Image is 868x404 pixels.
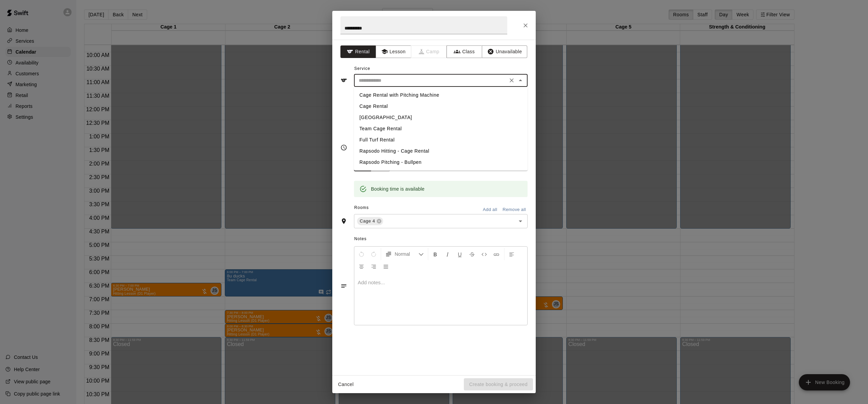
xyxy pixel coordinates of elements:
[442,248,453,260] button: Format Italics
[357,218,378,225] span: Cage 4
[380,260,392,272] button: Justify Align
[340,218,347,225] svg: Rooms
[368,260,379,272] button: Right Align
[466,248,478,260] button: Format Strikethrough
[371,183,425,195] div: Booking time is available
[507,76,516,85] button: Clear
[354,90,528,101] li: Cage Rental with Pitching Machine
[354,234,528,245] span: Notes
[411,45,447,58] span: Camps can only be created in the Services page
[491,248,502,260] button: Insert Link
[479,205,501,215] button: Add all
[519,19,532,32] button: Close
[354,157,528,168] li: Rapsodo Pitching - Bullpen
[430,248,441,260] button: Format Bold
[356,248,367,260] button: Undo
[478,248,490,260] button: Insert Code
[354,205,369,210] span: Rooms
[354,134,528,146] li: Full Turf Rental
[357,217,383,225] div: Cage 4
[340,283,347,289] svg: Notes
[354,101,528,112] li: Cage Rental
[454,248,466,260] button: Format Underline
[354,123,528,134] li: Team Cage Rental
[340,77,347,84] svg: Service
[447,45,482,58] button: Class
[340,144,347,151] svg: Timing
[516,76,525,85] button: Close
[501,205,528,215] button: Remove all
[382,248,427,260] button: Formatting Options
[376,45,411,58] button: Lesson
[506,248,517,260] button: Left Align
[482,45,527,58] button: Unavailable
[354,112,528,123] li: [GEOGRAPHIC_DATA]
[335,378,357,391] button: Cancel
[354,66,370,71] span: Service
[356,260,367,272] button: Center Align
[516,216,525,226] button: Open
[395,251,418,257] span: Normal
[340,45,376,58] button: Rental
[368,248,379,260] button: Redo
[354,146,528,157] li: Rapsodo Hitting - Cage Rental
